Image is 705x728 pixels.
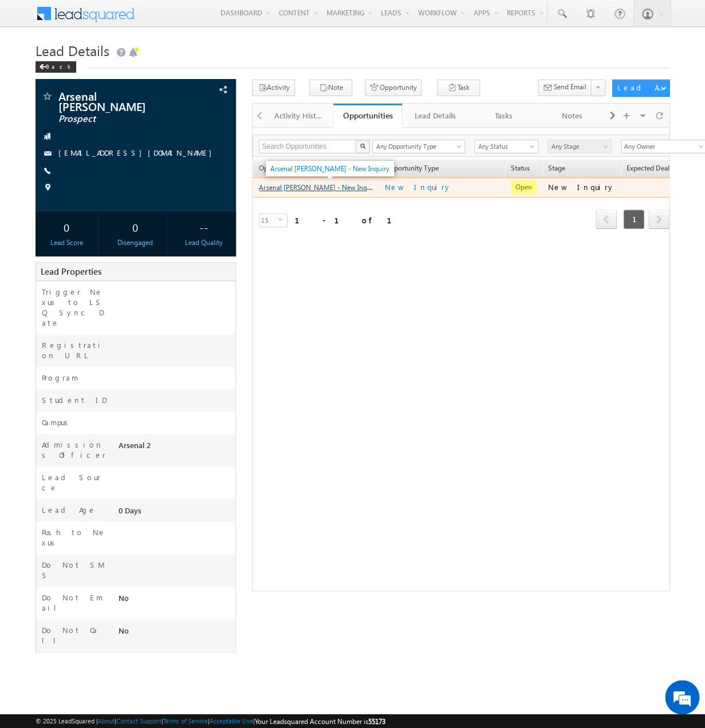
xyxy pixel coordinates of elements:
span: Stage [548,164,565,172]
div: Chat with us now [60,60,192,75]
span: Lead Details [36,41,109,60]
button: Activity [252,80,295,96]
span: Any Opportunity Type [373,141,456,152]
a: New Inquiry [385,180,499,194]
span: Lead Properties [41,266,101,277]
div: No [116,592,235,608]
textarea: Type your message and hit 'Enter' [15,106,209,343]
a: Activity History [265,104,333,128]
div: Lead Actions [617,82,666,93]
div: Back [36,61,76,73]
button: Note [309,80,352,96]
img: d_60004797649_company_0_60004797649 [19,60,48,75]
div: Minimize live chat window [188,6,215,33]
div: Lead Quality [175,238,233,248]
span: 55173 [368,717,385,725]
span: Open [511,180,537,194]
a: Contact Support [116,717,162,724]
li: Activity History [265,104,333,126]
span: next [648,209,669,229]
label: Registration URL [42,340,108,361]
span: Arsenal [PERSON_NAME] [58,90,182,111]
div: 1 - 1 of 1 [294,213,405,227]
label: Lead Age [42,505,96,515]
label: Lead Source [42,472,108,493]
label: Push to Nexus [42,527,108,548]
span: © 2025 LeadSquared | | | | | [36,715,385,726]
button: Task [437,80,480,96]
label: Do Not Email [42,592,108,613]
button: Send Email [538,80,592,96]
span: 15 [259,214,278,227]
a: Stage [542,162,571,177]
label: Campus [42,417,72,428]
a: Status [505,162,541,177]
a: Expected Deal Size [621,162,690,177]
label: Do Not Call [42,625,108,646]
div: -- [175,216,233,238]
div: New Inquiry [548,182,615,192]
div: Lead Details [411,109,460,122]
a: Tasks [470,104,538,128]
img: Search [360,143,365,149]
a: prev [596,211,617,229]
div: 0 [38,216,96,238]
a: About [98,717,115,724]
a: Any Status [474,140,538,153]
a: Arsenal [PERSON_NAME] - New Inquiry [270,164,389,173]
span: Any Status [475,141,534,152]
div: Disengaged [107,238,164,248]
button: Opportunity [365,80,422,96]
div: Opportunities [342,110,393,121]
a: Arsenal [PERSON_NAME] - New Inquiry [259,182,378,192]
a: Terms of Service [163,717,208,724]
label: Do Not SMS [42,560,108,580]
span: prev [596,209,617,229]
div: 0 Days [116,505,235,521]
span: Your Leadsquared Account Number is [255,717,385,725]
div: No [116,625,235,641]
em: Start Chat [156,353,208,368]
span: 1 [623,209,644,229]
a: Opportunities [333,104,401,128]
div: 0 [107,216,164,238]
div: Lead Score [38,238,96,248]
span: Prospect [58,113,182,125]
a: Back [36,61,82,70]
a: Opportunity Name [253,162,322,177]
a: Lead Details [402,104,470,128]
label: Trigger Nexus to LSQ Sync Date [42,287,108,328]
a: Any Stage [548,140,612,153]
span: Arsenal 2 [119,440,151,450]
button: Lead Actions [612,80,670,97]
label: Program [42,373,78,383]
span: Opportunity Name [259,164,316,172]
span: Opportunity Type [379,162,504,177]
a: Any Opportunity Type [372,140,465,153]
span: select [278,217,287,222]
label: Admissions Officer [42,440,108,460]
div: Activity History [274,109,323,122]
span: Send Email [554,82,586,92]
a: next [648,211,669,229]
a: Notes [538,104,606,128]
a: Acceptable Use [210,717,253,724]
a: [EMAIL_ADDRESS][DOMAIN_NAME] [58,148,218,157]
span: Any Stage [548,141,608,152]
div: Tasks [479,109,528,122]
div: Notes [548,109,596,122]
span: Expected Deal Size [627,164,684,172]
label: Student ID [42,395,107,405]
